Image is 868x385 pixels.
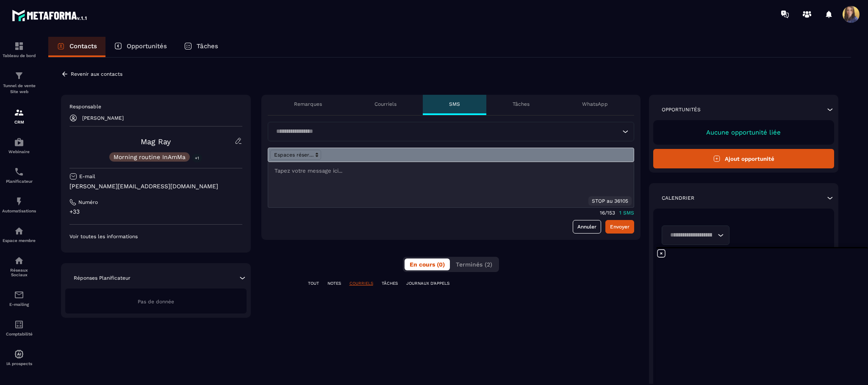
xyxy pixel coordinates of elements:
p: E-mail [79,173,95,180]
p: Morning routine InAmMa [114,154,186,160]
p: WhatsApp [582,101,608,107]
div: STOP au 36105 [588,196,632,206]
a: accountantaccountantComptabilité [2,313,36,343]
p: Planificateur [2,179,36,184]
div: Search for option [268,122,634,141]
a: Mag Ray [141,137,171,146]
a: formationformationTableau de bord [2,35,36,64]
img: accountant [14,319,24,330]
a: Annuler [573,220,601,234]
p: Remarques [294,101,322,107]
img: formation [14,71,24,81]
span: En cours (0) [410,261,445,268]
a: formationformationTunnel de vente Site web [2,64,36,101]
p: Comptabilité [2,332,36,336]
p: Courriels [374,101,397,107]
img: formation [14,107,24,118]
p: Revenir aux contacts [71,71,122,77]
p: Tâches [197,42,218,50]
input: Search for option [273,127,620,136]
p: Tunnel de vente Site web [2,83,36,95]
p: 153 [607,210,615,216]
p: Opportunités [662,106,701,113]
a: schedulerschedulerPlanificateur [2,160,36,190]
p: Automatisations [2,209,36,213]
p: [PERSON_NAME] [82,115,124,121]
button: En cours (0) [405,258,450,270]
p: 16/ [600,210,607,216]
p: Contacts [69,42,97,50]
a: emailemailE-mailing [2,283,36,313]
p: TOUT [308,280,319,286]
a: automationsautomationsAutomatisations [2,190,36,220]
img: automations [14,226,24,236]
p: Espace membre [2,238,36,243]
div: Search for option [662,225,729,245]
a: Contacts [48,37,105,57]
p: Réponses Planificateur [74,275,130,281]
p: IA prospects [2,361,36,366]
p: Tâches [513,101,530,107]
p: SMS [449,101,460,107]
p: Aucune opportunité liée [662,129,826,136]
button: Envoyer [605,220,634,234]
p: JOURNAUX D'APPELS [406,280,449,286]
a: automationsautomationsEspace membre [2,220,36,249]
p: Numéro [78,199,98,206]
p: Responsable [69,103,242,110]
img: social-network [14,256,24,266]
p: Opportunités [127,42,167,50]
p: Tableau de bord [2,53,36,58]
p: Voir toutes les informations [69,233,242,240]
p: CRM [2,120,36,124]
a: formationformationCRM [2,101,36,131]
p: TÂCHES [382,280,398,286]
a: social-networksocial-networkRéseaux Sociaux [2,249,36,283]
p: Calendrier [662,195,694,201]
p: [PERSON_NAME][EMAIL_ADDRESS][DOMAIN_NAME] [69,182,242,190]
p: 1 SMS [619,210,634,216]
span: Terminés (2) [456,261,492,268]
a: Tâches [175,37,227,57]
p: +1 [192,154,202,162]
p: E-mailing [2,302,36,307]
img: automations [14,137,24,147]
p: Réseaux Sociaux [2,268,36,277]
p: +33 [69,208,242,216]
img: automations [14,349,24,359]
img: email [14,290,24,300]
img: formation [14,41,24,51]
p: NOTES [327,280,341,286]
a: automationsautomationsWebinaire [2,131,36,160]
span: Pas de donnée [138,299,174,305]
input: Search for option [667,231,715,240]
a: Opportunités [105,37,175,57]
button: Terminés (2) [451,258,497,270]
img: logo [12,8,88,23]
p: Webinaire [2,149,36,154]
button: Ajout opportunité [653,149,835,168]
p: COURRIELS [349,280,373,286]
img: scheduler [14,167,24,177]
img: automations [14,196,24,206]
